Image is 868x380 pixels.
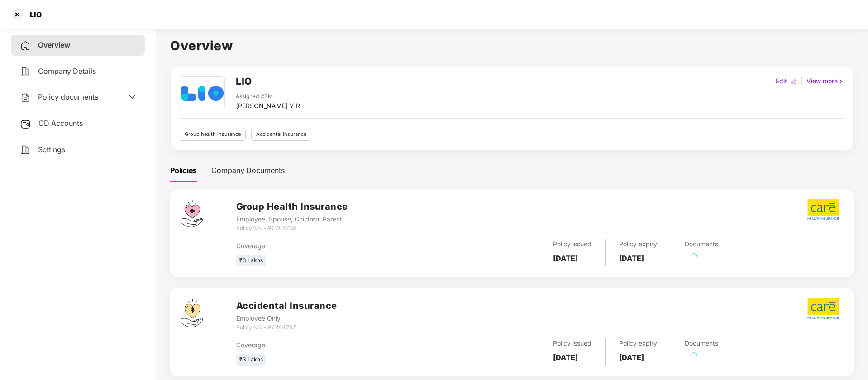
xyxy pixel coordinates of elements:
[236,224,348,233] div: Policy No. -
[689,253,697,261] span: loading
[619,254,644,263] b: [DATE]
[553,254,578,263] b: [DATE]
[799,76,805,86] div: |
[685,338,718,348] div: Documents
[236,354,266,366] div: ₹3 Lakhs
[236,214,348,224] div: Employee, Spouse, Children, Parent
[181,299,203,327] img: svg+xml;base64,PHN2ZyB4bWxucz0iaHR0cDovL3d3dy53My5vcmcvMjAwMC9zdmciIHdpZHRoPSI0OS4zMjEiIGhlaWdodD...
[838,78,844,85] img: rightIcon
[38,92,98,101] span: Policy documents
[553,239,591,249] div: Policy issued
[20,144,31,155] img: svg+xml;base64,PHN2ZyB4bWxucz0iaHR0cDovL3d3dy53My5vcmcvMjAwMC9zdmciIHdpZHRoPSIyNCIgaGVpZ2h0PSIyNC...
[267,324,296,331] i: 91784767
[20,92,31,103] img: svg+xml;base64,PHN2ZyB4bWxucz0iaHR0cDovL3d3dy53My5vcmcvMjAwMC9zdmciIHdpZHRoPSIyNCIgaGVpZ2h0PSIyNC...
[181,200,203,227] img: svg+xml;base64,PHN2ZyB4bWxucz0iaHR0cDovL3d3dy53My5vcmcvMjAwMC9zdmciIHdpZHRoPSI0Ny43MTQiIGhlaWdodD...
[685,239,718,249] div: Documents
[774,76,789,86] div: Edit
[805,76,846,86] div: View more
[24,10,42,19] div: LIO
[236,323,337,332] div: Policy No. -
[553,338,591,348] div: Policy issued
[38,145,65,154] span: Settings
[791,78,797,85] img: editIcon
[38,119,83,128] span: CD Accounts
[20,40,31,51] img: svg+xml;base64,PHN2ZyB4bWxucz0iaHR0cDovL3d3dy53My5vcmcvMjAwMC9zdmciIHdpZHRoPSIyNCIgaGVpZ2h0PSIyNC...
[619,239,657,249] div: Policy expiry
[20,66,31,77] img: svg+xml;base64,PHN2ZyB4bWxucz0iaHR0cDovL3d3dy53My5vcmcvMjAwMC9zdmciIHdpZHRoPSIyNCIgaGVpZ2h0PSIyNC...
[181,77,223,110] img: swific-logo.jpg
[180,128,246,141] div: Group health insurance
[236,340,439,350] div: Coverage
[236,200,348,214] h3: Group Health Insurance
[553,353,578,362] b: [DATE]
[619,353,644,362] b: [DATE]
[129,93,136,101] span: down
[170,165,197,176] div: Policies
[619,338,657,348] div: Policy expiry
[20,119,31,130] img: svg+xml;base64,PHN2ZyB3aWR0aD0iMjUiIGhlaWdodD0iMjQiIHZpZXdCb3g9IjAgMCAyNSAyNCIgZmlsbD0ibm9uZSIgeG...
[807,298,839,319] img: care.png
[38,67,96,76] span: Company Details
[236,299,337,313] h3: Accidental Insurance
[236,92,300,101] div: Assigned CSM
[236,255,266,267] div: ₹3 Lakhs
[807,199,839,220] img: care.png
[170,36,854,56] h1: Overview
[236,101,300,111] div: [PERSON_NAME] Y R
[689,352,697,361] span: loading
[236,241,439,251] div: Coverage
[38,40,70,49] span: Overview
[236,74,252,89] h2: LIO
[211,165,285,176] div: Company Documents
[251,128,311,141] div: Accidental insurance
[267,225,296,231] i: 91787709
[236,313,337,323] div: Employee Only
